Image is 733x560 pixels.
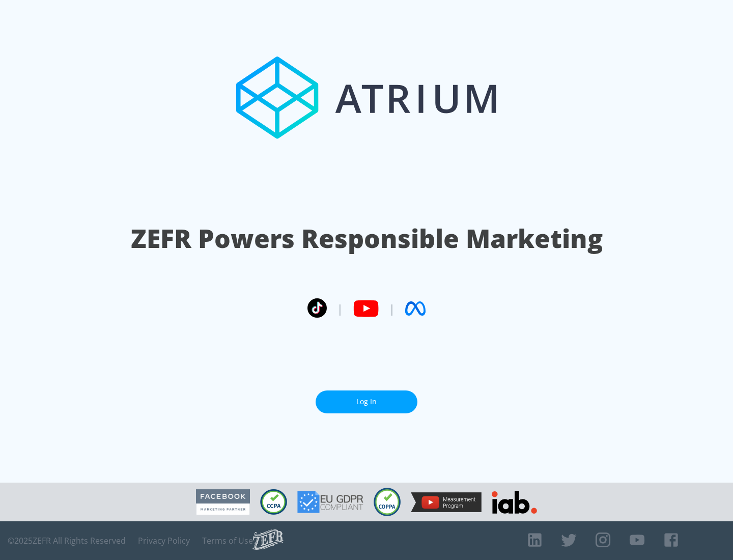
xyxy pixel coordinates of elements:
h1: ZEFR Powers Responsible Marketing [131,221,603,256]
img: COPPA Compliant [374,488,401,516]
span: | [337,301,343,316]
img: YouTube Measurement Program [411,492,482,512]
a: Log In [316,390,417,413]
img: IAB [492,491,537,514]
img: CCPA Compliant [260,489,287,515]
a: Privacy Policy [138,536,190,546]
span: © 2025 ZEFR All Rights Reserved [8,536,126,546]
a: Terms of Use [202,536,253,546]
span: | [389,301,395,316]
img: GDPR Compliant [297,491,363,513]
img: Facebook Marketing Partner [196,489,250,515]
